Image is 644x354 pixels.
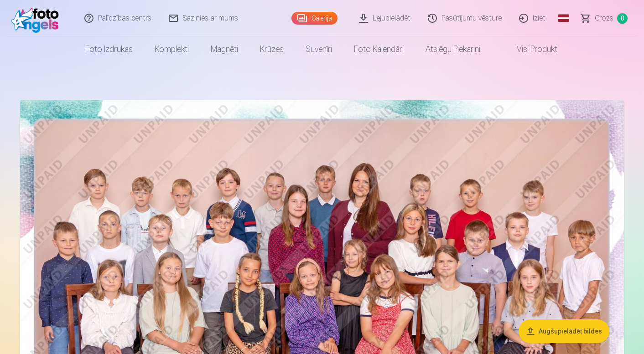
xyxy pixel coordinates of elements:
[491,36,570,62] a: Visi produkti
[200,36,249,62] a: Magnēti
[291,12,338,25] a: Galerija
[343,36,415,62] a: Foto kalendāri
[595,13,613,24] span: Grozs
[295,36,343,62] a: Suvenīri
[74,36,144,62] a: Foto izdrukas
[144,36,200,62] a: Komplekti
[11,4,63,33] img: /fa1
[249,36,295,62] a: Krūzes
[617,13,628,24] span: 0
[415,36,491,62] a: Atslēgu piekariņi
[519,319,609,343] button: Augšupielādēt bildes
